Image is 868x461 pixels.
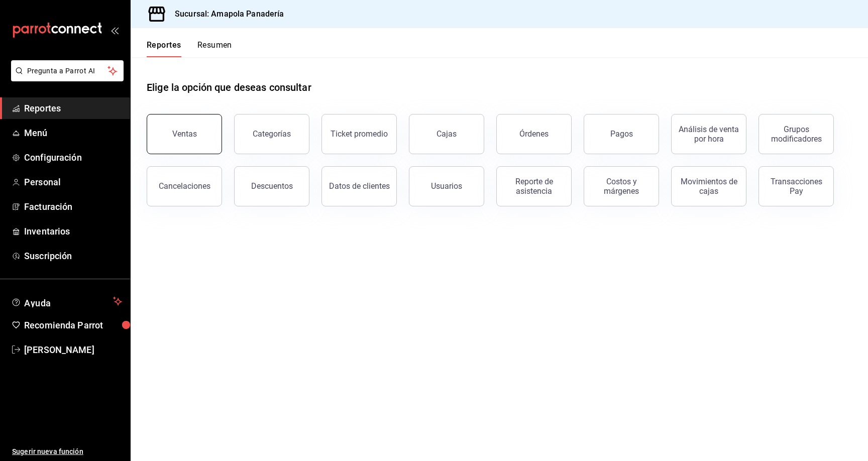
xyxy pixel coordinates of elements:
[758,166,834,206] button: Transacciones Pay
[197,40,232,57] button: Resumen
[437,128,457,140] div: Cajas
[431,181,462,191] div: Usuarios
[12,446,122,457] span: Sugerir nueva función
[159,181,210,191] div: Cancelaciones
[147,80,311,95] h1: Elige la opción que deseas consultar
[765,125,827,144] div: Grupos modificadores
[678,125,740,144] div: Análisis de venta por hora
[329,181,390,191] div: Datos de clientes
[321,114,397,154] button: Ticket promedio
[7,73,124,83] a: Pregunta a Parrot AI
[167,8,284,20] h3: Sucursal: Amapola Panadería
[234,166,309,206] button: Descuentos
[147,40,181,57] button: Reportes
[519,129,549,139] div: Órdenes
[24,318,122,332] span: Recomienda Parrot
[111,26,119,34] button: open_drawer_menu
[409,166,484,206] button: Usuarios
[584,166,659,206] button: Costos y márgenes
[584,114,659,154] button: Pagos
[765,177,827,196] div: Transacciones Pay
[590,177,653,196] div: Costos y márgenes
[172,129,197,139] div: Ventas
[24,200,122,213] span: Facturación
[503,177,565,196] div: Reporte de asistencia
[11,60,124,81] button: Pregunta a Parrot AI
[24,249,122,263] span: Suscripción
[24,295,109,307] span: Ayuda
[24,101,122,115] span: Reportes
[24,126,122,140] span: Menú
[409,114,484,154] a: Cajas
[758,114,834,154] button: Grupos modificadores
[24,343,122,357] span: [PERSON_NAME]
[671,114,746,154] button: Análisis de venta por hora
[147,166,222,206] button: Cancelaciones
[251,181,293,191] div: Descuentos
[321,166,397,206] button: Datos de clientes
[24,224,122,238] span: Inventarios
[610,129,633,139] div: Pagos
[24,151,122,164] span: Configuración
[253,129,291,139] div: Categorías
[496,114,572,154] button: Órdenes
[496,166,572,206] button: Reporte de asistencia
[147,114,222,154] button: Ventas
[27,66,108,76] span: Pregunta a Parrot AI
[147,40,232,57] div: navigation tabs
[678,177,740,196] div: Movimientos de cajas
[234,114,309,154] button: Categorías
[331,129,388,139] div: Ticket promedio
[24,175,122,189] span: Personal
[671,166,746,206] button: Movimientos de cajas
